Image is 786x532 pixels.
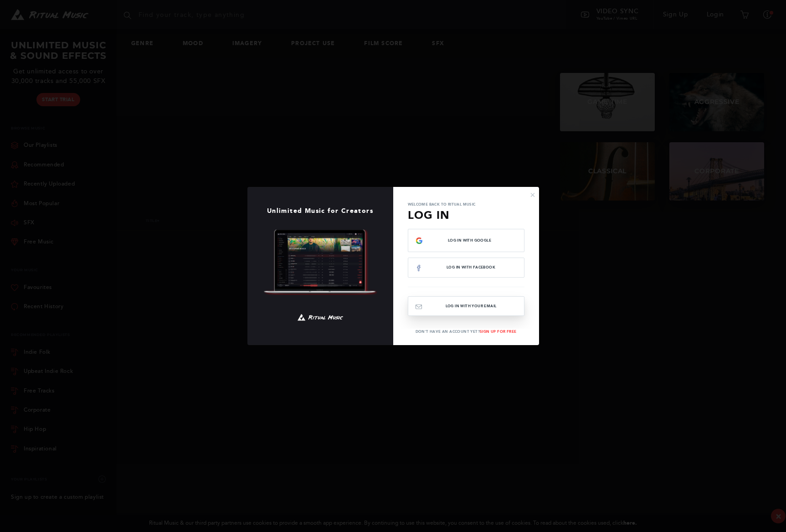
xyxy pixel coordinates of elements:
[263,229,377,295] img: Ritual Music
[408,207,524,223] h3: Log In
[393,329,539,334] p: Don't have an account yet?
[408,296,524,316] button: Log In with your email
[408,229,524,252] button: Log In with Google
[298,310,343,325] img: Ritual Music
[423,238,517,243] span: Log In with Google
[408,258,524,277] button: Log In with Facebook
[530,191,535,199] button: ×
[247,207,393,215] h1: Unlimited Music for Creators
[480,329,516,334] a: Sign Up For Free
[416,237,423,244] img: g-logo.png
[408,201,524,207] p: Welcome back to Ritual Music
